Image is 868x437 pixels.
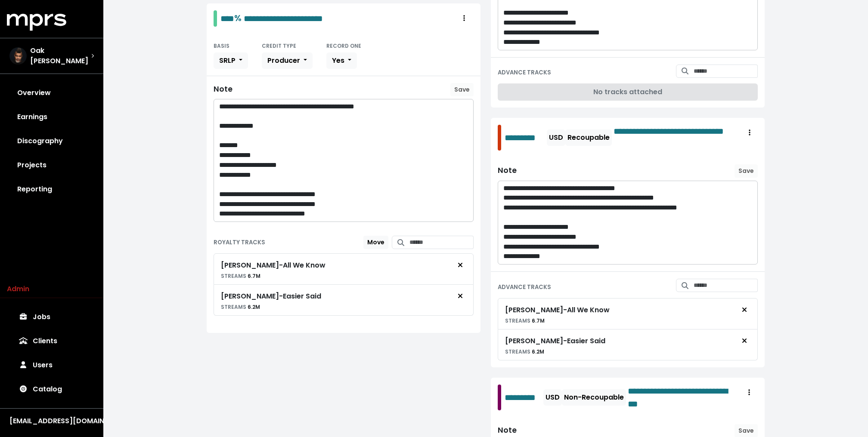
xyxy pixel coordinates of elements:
span: Edit value [244,14,323,23]
a: Reporting [7,177,96,201]
span: Recoupable [567,132,610,142]
div: [EMAIL_ADDRESS][DOMAIN_NAME] [9,416,94,426]
button: USD [547,129,565,146]
div: [PERSON_NAME] - Easier Said [221,291,321,302]
span: USD [549,132,563,142]
a: Users [7,353,96,377]
div: No tracks attached [498,83,758,101]
a: Catalog [7,377,96,401]
div: Note [498,426,517,435]
button: Remove advance target [735,333,754,349]
span: Oak [PERSON_NAME] [30,46,91,66]
div: Note [498,166,517,175]
span: Edit value [220,14,234,23]
small: RECORD ONE [326,42,361,49]
button: USD [543,389,562,406]
a: Jobs [7,305,96,329]
div: Note [214,85,232,94]
span: Move [367,238,384,246]
button: Move [363,236,388,249]
a: Discography [7,129,96,153]
span: STREAMS [221,303,246,311]
span: % [234,12,242,24]
span: STREAMS [505,348,530,355]
button: [EMAIL_ADDRESS][DOMAIN_NAME] [7,415,96,427]
span: Yes [332,55,344,65]
button: Remove advance target [735,302,754,318]
small: 6.2M [505,348,544,355]
a: Overview [7,81,96,105]
span: Producer [267,55,300,65]
small: BASIS [214,42,229,49]
span: SRLP [219,55,236,65]
span: Edit value [505,131,545,144]
small: 6.2M [221,303,260,311]
button: Producer [262,52,313,69]
a: Projects [7,153,96,177]
button: Yes [326,52,357,69]
small: ADVANCE TRACKS [498,68,551,77]
button: Royalty administration options [740,125,759,141]
button: Remove royalty target [451,288,470,305]
div: [PERSON_NAME] - All We Know [505,305,610,315]
button: Recoupable [565,129,612,146]
span: Edit value [505,391,542,404]
img: The selected account / producer [9,47,27,65]
small: ROYALTY TRACKS [214,238,265,246]
input: Search for tracks by title and link them to this advance [694,65,758,78]
button: Royalty administration options [455,10,474,27]
button: Remove royalty target [451,257,470,274]
a: Clients [7,329,96,353]
a: mprs logo [7,17,66,27]
span: Edit value [628,385,740,410]
small: ADVANCE TRACKS [498,283,551,291]
span: STREAMS [505,317,530,324]
div: [PERSON_NAME] - All We Know [221,260,325,271]
small: 6.7M [221,272,260,280]
span: Edit value [614,125,740,151]
button: Non-Recoupable [562,389,626,406]
input: Search for tracks by title and link them to this advance [694,279,758,292]
small: 6.7M [505,317,545,324]
small: CREDIT TYPE [262,42,296,49]
span: STREAMS [221,272,246,280]
button: SRLP [214,52,248,69]
div: [PERSON_NAME] - Easier Said [505,336,605,346]
a: Earnings [7,105,96,129]
button: Royalty administration options [740,385,759,401]
span: Non-Recoupable [564,392,624,402]
input: Search for tracks by title and link them to this royalty [409,236,474,249]
span: USD [546,392,560,402]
